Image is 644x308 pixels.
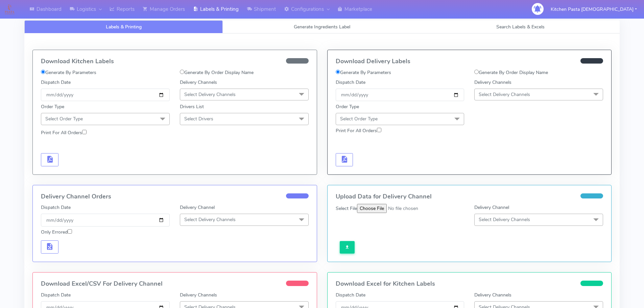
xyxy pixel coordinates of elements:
input: Print For All Orders [377,128,381,132]
input: Generate By Order Display Name [180,70,184,74]
label: Delivery Channels [180,79,217,86]
span: Search Labels & Excels [496,24,545,30]
label: Dispatch Date [336,79,365,86]
button: Kitchen Pasta [DEMOGRAPHIC_DATA] [546,2,642,16]
label: Select File [336,205,357,212]
label: Generate By Order Display Name [180,69,254,76]
label: Delivery Channels [180,291,217,299]
span: Select Order Type [340,116,378,122]
span: Select Order Type [45,116,83,122]
h4: Upload Data for Delivery Channel [336,193,603,200]
span: Select Delivery Channels [184,216,236,223]
span: Select Delivery Channels [479,216,530,223]
span: Select Delivery Channels [184,91,236,98]
label: Print For All Orders [41,129,87,136]
h4: Download Excel/CSV For Delivery Channel [41,281,309,287]
label: Dispatch Date [41,204,71,211]
h4: Delivery Channel Orders [41,193,309,200]
input: Generate By Parameters [336,70,340,74]
label: Delivery Channels [474,291,511,299]
label: Generate By Parameters [41,69,96,76]
label: Delivery Channels [474,79,511,86]
h4: Download Excel for Kitchen Labels [336,281,603,287]
label: Dispatch Date [41,291,71,299]
label: Delivery Channel [474,204,509,211]
ul: Tabs [24,20,620,33]
input: Only Errored [68,229,72,234]
h4: Download Kitchen Labels [41,58,309,65]
input: Generate By Order Display Name [474,70,479,74]
label: Order Type [336,103,359,110]
label: Dispatch Date [336,291,365,299]
span: Labels & Printing [106,24,142,30]
span: Select Drivers [184,116,213,122]
label: Dispatch Date [41,79,71,86]
label: Delivery Channel [180,204,215,211]
label: Generate By Parameters [336,69,391,76]
label: Print For All Orders [336,127,381,134]
h4: Download Delivery Labels [336,58,603,65]
input: Print For All Orders [82,130,87,134]
label: Generate By Order Display Name [474,69,548,76]
span: Generate Ingredients Label [294,24,350,30]
label: Order Type [41,103,64,110]
label: Drivers List [180,103,204,110]
input: Generate By Parameters [41,70,45,74]
label: Only Errored [41,229,72,236]
span: Select Delivery Channels [479,91,530,98]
